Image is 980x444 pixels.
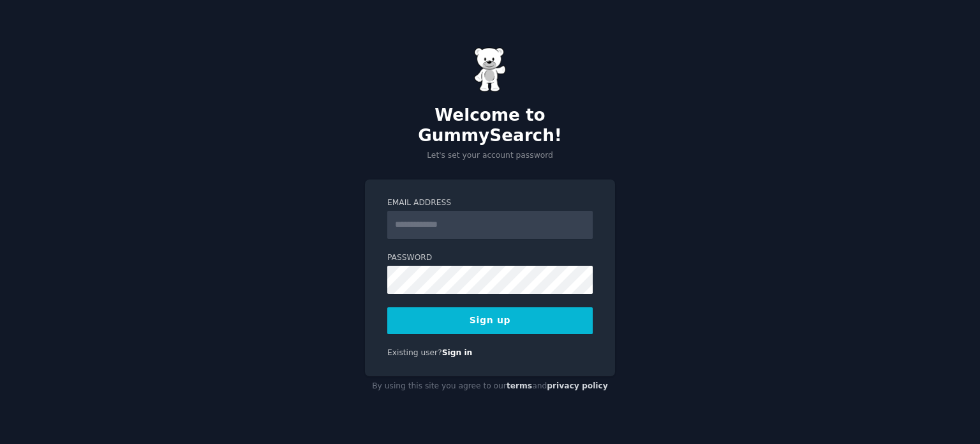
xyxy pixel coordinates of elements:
label: Email Address [387,197,593,209]
h2: Welcome to GummySearch! [365,105,615,146]
div: By using this site you agree to our and [365,376,615,397]
button: Sign up [387,307,593,334]
a: terms [507,381,532,390]
a: Sign in [442,348,473,357]
p: Let's set your account password [365,150,615,162]
a: privacy policy [547,381,608,390]
label: Password [387,252,593,264]
span: Existing user? [387,348,442,357]
img: Gummy Bear [474,47,506,92]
